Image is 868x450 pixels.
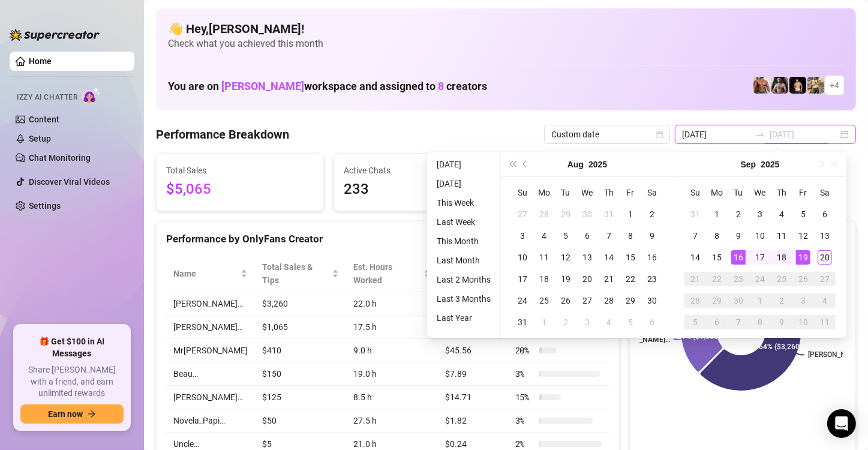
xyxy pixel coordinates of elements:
[432,253,495,268] li: Last Month
[20,336,124,359] span: 🎁 Get $100 in AI Messages
[166,292,255,316] td: [PERSON_NAME]…
[710,272,724,286] div: 22
[29,153,91,163] a: Chat Monitoring
[688,207,702,221] div: 31
[580,272,594,286] div: 20
[753,250,767,265] div: 17
[796,250,810,265] div: 19
[29,115,59,124] a: Content
[166,164,314,177] span: Total Sales
[29,56,52,66] a: Home
[645,250,659,265] div: 16
[558,315,573,329] div: 2
[684,268,706,290] td: 2025-09-21
[753,293,767,308] div: 1
[173,267,238,280] span: Name
[620,311,641,333] td: 2025-09-05
[620,268,641,290] td: 2025-08-22
[346,316,438,339] td: 17.5 h
[814,225,836,247] td: 2025-09-13
[623,229,638,243] div: 8
[438,362,507,386] td: $7.89
[710,315,724,329] div: 6
[537,250,551,265] div: 11
[645,229,659,243] div: 9
[641,290,663,311] td: 2025-08-30
[774,207,789,221] div: 4
[17,92,77,103] span: Izzy AI Chatter
[346,339,438,362] td: 9.0 h
[438,409,507,433] td: $1.82
[506,152,519,176] button: Last year (Control + left)
[166,386,255,409] td: [PERSON_NAME]…
[558,229,573,243] div: 5
[706,182,728,203] th: Mo
[515,250,530,265] div: 10
[645,207,659,221] div: 2
[558,207,573,221] div: 29
[537,293,551,308] div: 25
[706,311,728,333] td: 2025-10-06
[710,293,724,308] div: 29
[688,250,702,265] div: 14
[731,293,746,308] div: 30
[515,414,534,427] span: 3 %
[623,315,638,329] div: 5
[771,225,792,247] td: 2025-09-11
[166,256,255,292] th: Name
[533,182,555,203] th: Mo
[567,152,584,176] button: Choose a month
[641,247,663,268] td: 2025-08-16
[515,272,530,286] div: 17
[438,80,444,92] span: 8
[792,268,814,290] td: 2025-09-26
[818,272,832,286] div: 27
[728,311,749,333] td: 2025-10-07
[623,250,638,265] div: 15
[761,152,779,176] button: Choose a year
[771,268,792,290] td: 2025-09-25
[346,409,438,433] td: 27.5 h
[255,256,346,292] th: Total Sales & Tips
[728,182,749,203] th: Tu
[770,128,838,141] input: End date
[432,272,495,287] li: Last 2 Months
[792,182,814,203] th: Fr
[346,386,438,409] td: 8.5 h
[533,225,555,247] td: 2025-08-04
[29,201,61,211] a: Settings
[755,130,765,139] span: to
[755,130,765,139] span: swap-right
[620,290,641,311] td: 2025-08-29
[598,225,620,247] td: 2025-08-07
[731,207,746,221] div: 2
[353,260,421,287] div: Est. Hours Worked
[580,315,594,329] div: 3
[512,203,533,225] td: 2025-07-27
[512,311,533,333] td: 2025-08-31
[818,293,832,308] div: 4
[602,229,616,243] div: 7
[602,272,616,286] div: 21
[796,207,810,221] div: 5
[827,409,856,438] div: Open Intercom Messenger
[620,203,641,225] td: 2025-08-01
[156,126,289,143] h4: Performance Breakdown
[796,293,810,308] div: 3
[432,196,495,210] li: This Week
[830,79,839,92] span: + 4
[515,293,530,308] div: 24
[623,272,638,286] div: 22
[29,177,110,187] a: Discover Viral Videos
[688,229,702,243] div: 7
[818,250,832,265] div: 20
[623,293,638,308] div: 29
[255,292,346,316] td: $3,260
[512,247,533,268] td: 2025-08-10
[771,311,792,333] td: 2025-10-09
[620,225,641,247] td: 2025-08-08
[728,290,749,311] td: 2025-09-30
[555,247,576,268] td: 2025-08-12
[774,293,789,308] div: 2
[792,225,814,247] td: 2025-09-12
